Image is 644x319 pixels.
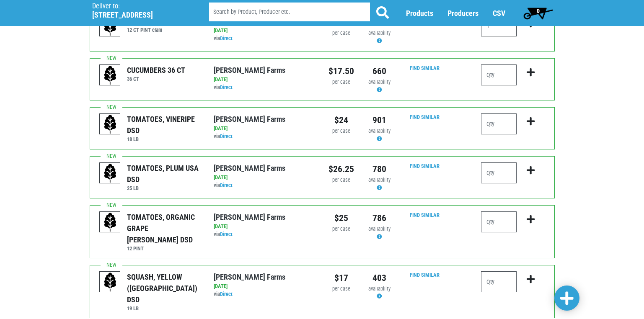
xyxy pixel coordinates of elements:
div: $24 [328,113,354,127]
div: per case [328,127,354,135]
a: Products [406,9,433,18]
span: availability [368,177,391,183]
div: TOMATOES, PLUM USA DSD [127,162,201,185]
div: via [214,231,316,239]
div: [DATE] [214,27,316,35]
a: [PERSON_NAME] Farms [214,66,285,75]
a: [PERSON_NAME] Farms [214,115,285,123]
div: 901 [367,113,392,127]
a: Find Similar [410,65,440,71]
a: Direct [220,231,233,237]
div: per case [328,78,354,86]
input: Qty [481,211,517,232]
div: per case [328,176,354,184]
a: Find Similar [410,272,440,278]
h6: 12 PINT [127,245,201,252]
div: [DATE] [214,283,316,291]
h6: 18 LB [127,136,201,142]
p: Deliver to: [92,2,188,10]
div: $25 [328,211,354,225]
a: Direct [220,182,233,188]
a: Find Similar [410,163,440,169]
img: placeholder-variety-43d6402dacf2d531de610a020419775a.svg [100,114,121,135]
div: TOMATOES, ORGANIC GRAPE [PERSON_NAME] DSD [127,211,201,245]
div: via [214,291,316,298]
div: per case [328,225,354,233]
span: availability [368,226,391,232]
input: Qty [481,15,517,36]
div: 786 [367,211,392,225]
a: Producers [447,9,478,18]
h6: 12 CT PINT clam [127,27,187,33]
a: Direct [220,291,233,297]
div: $17.50 [328,64,354,78]
a: Find Similar [410,114,440,120]
div: per case [328,29,354,37]
input: Search by Product, Producer etc. [209,3,370,21]
a: CSV [493,9,505,18]
a: Direct [220,133,233,139]
span: availability [368,30,391,36]
a: [PERSON_NAME] Farms [214,273,285,281]
div: TOMATOES, VINERIPE DSD [127,113,201,136]
div: [DATE] [214,76,316,84]
div: [DATE] [214,125,316,133]
div: via [214,182,316,190]
a: Find Similar [410,212,440,218]
h6: 25 LB [127,185,201,191]
div: $26.25 [328,162,354,176]
div: 660 [367,64,392,78]
a: [PERSON_NAME] Farms [214,164,285,172]
div: CUCUMBERS 36 CT [127,64,185,76]
input: Qty [481,113,517,134]
div: 403 [367,271,392,285]
div: via [214,133,316,141]
img: placeholder-variety-43d6402dacf2d531de610a020419775a.svg [100,212,121,233]
span: availability [368,128,391,134]
img: placeholder-variety-43d6402dacf2d531de610a020419775a.svg [100,16,121,37]
img: placeholder-variety-43d6402dacf2d531de610a020419775a.svg [100,272,121,293]
img: placeholder-variety-43d6402dacf2d531de610a020419775a.svg [100,163,121,184]
input: Qty [481,271,517,292]
span: availability [368,286,391,292]
a: 0 [520,5,557,21]
h6: 19 LB [127,305,201,311]
img: placeholder-variety-43d6402dacf2d531de610a020419775a.svg [100,65,121,86]
h6: 36 CT [127,76,185,82]
span: availability [368,79,391,85]
div: [DATE] [214,174,316,182]
a: Direct [220,35,233,41]
a: [PERSON_NAME] Farms [214,213,285,221]
div: via [214,35,316,43]
div: per case [328,285,354,293]
h5: [STREET_ADDRESS] [92,10,188,20]
div: [DATE] [214,223,316,231]
span: 0 [537,8,540,14]
div: SQUASH, YELLOW ([GEOGRAPHIC_DATA]) DSD [127,271,201,305]
input: Qty [481,64,517,85]
div: via [214,84,316,92]
a: Direct [220,84,233,90]
div: 780 [367,162,392,176]
div: $17 [328,271,354,285]
input: Qty [481,162,517,183]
